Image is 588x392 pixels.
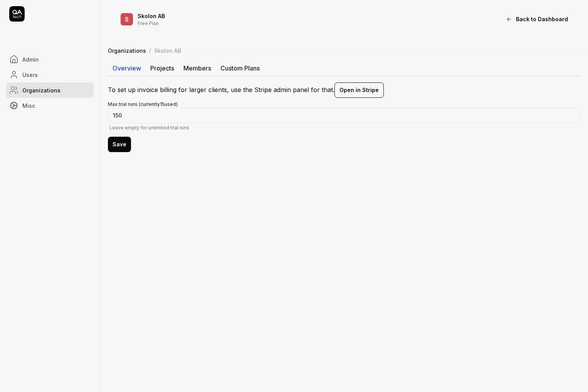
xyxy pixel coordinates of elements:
label: Max trial runs (currently 15 used) [108,101,580,131]
div: / [149,47,151,54]
a: To set up invoice billing for larger clients, use the Stripe admin panel for that.Open in Stripe [108,86,384,94]
button: Back to Dashboard [501,12,573,27]
span: Back to Dashboard [516,15,568,23]
div: Skolon AB [154,47,181,54]
button: Save [108,137,131,152]
span: Admin [22,55,39,64]
span: Organizations [22,86,60,94]
a: Organizations [108,47,146,54]
a: Users [6,67,94,82]
a: Admin [6,52,94,67]
a: Custom Plans [216,60,264,76]
button: Open in Stripe [334,82,384,98]
a: Misc [6,98,94,113]
a: Overview [108,60,146,76]
a: Organizations [6,82,94,98]
span: Misc [22,102,35,110]
a: Members [179,60,216,76]
input: Max trial runs (currently15used)Leave empty for unlimited trial runs [108,108,580,123]
a: Projects [146,60,179,76]
div: Skolon AB [138,13,460,20]
span: S [121,13,133,25]
div: Free Plan [138,20,460,26]
span: Users [22,71,38,79]
span: Leave empty for unlimited trial runs [108,125,580,131]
